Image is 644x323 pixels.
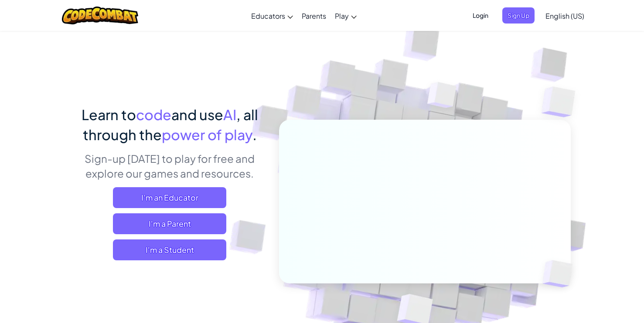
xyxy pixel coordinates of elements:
a: Educators [247,4,297,27]
span: power of play [162,126,252,143]
span: Learn to [82,106,136,123]
span: and use [171,106,223,123]
span: English (US) [545,11,584,20]
img: Overlap cubes [524,65,600,139]
a: I'm a Parent [113,213,226,234]
a: Play [331,4,361,27]
a: I'm an Educator [113,187,226,208]
span: . [252,126,257,143]
button: Sign Up [502,7,535,24]
span: AI [223,106,236,123]
span: Play [335,11,349,20]
a: English (US) [541,4,589,27]
span: Educators [251,11,285,20]
img: Overlap cubes [528,242,593,306]
span: code [136,106,171,123]
a: Parents [297,4,331,27]
img: Overlap cubes [411,65,474,130]
button: Login [467,7,494,24]
p: Sign-up [DATE] to play for free and explore our games and resources. [74,151,266,181]
button: I'm a Student [113,239,226,260]
img: CodeCombat logo [62,7,138,24]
